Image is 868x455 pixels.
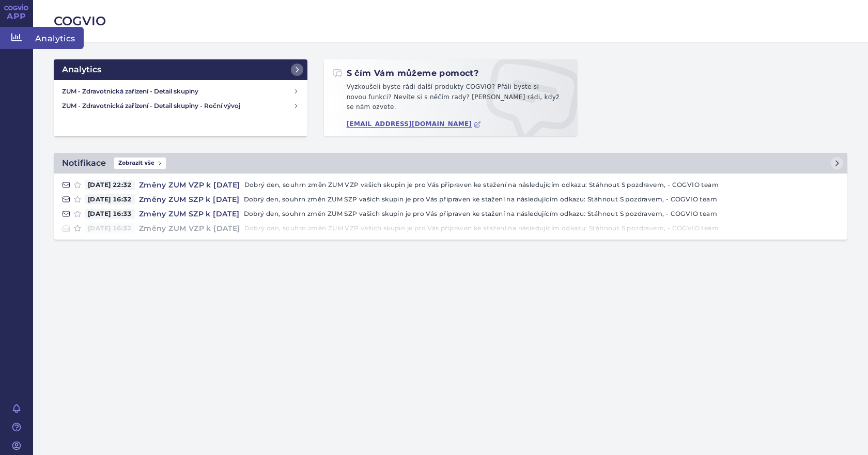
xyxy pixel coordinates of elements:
h4: ZUM - Zdravotnická zařízení - Detail skupiny [62,86,293,97]
h4: Změny ZUM SZP k [DATE] [135,209,244,219]
span: [DATE] 16:32 [85,223,135,233]
span: [DATE] 16:32 [85,194,135,205]
a: NotifikaceZobrazit vše [54,153,847,174]
h2: COGVIO [54,12,847,30]
a: ZUM - Zdravotnická zařízení - Detail skupiny - Roční vývoj [58,99,303,113]
p: Dobrý den, souhrn změn ZUM SZP vašich skupin je pro Vás připraven ke stažení na následujícím odka... [244,194,839,205]
span: Zobrazit vše [114,158,166,169]
a: ZUM - Zdravotnická zařízení - Detail skupiny [58,84,303,99]
p: Vyzkoušeli byste rádi další produkty COGVIO? Přáli byste si novou funkci? Nevíte si s něčím rady?... [332,82,569,117]
h4: ZUM - Zdravotnická zařízení - Detail skupiny - Roční vývoj [62,101,293,111]
h4: Změny ZUM VZP k [DATE] [135,223,244,233]
p: Dobrý den, souhrn změn ZUM SZP vašich skupin je pro Vás připraven ke stažení na následujícím odka... [244,209,839,219]
h2: S čím Vám můžeme pomoct? [332,68,479,79]
p: Dobrý den, souhrn změn ZUM VZP vašich skupin je pro Vás připraven ke stažení na následujícím odka... [244,223,839,233]
h4: Změny ZUM SZP k [DATE] [135,194,244,205]
h2: Notifikace [62,157,106,169]
span: [DATE] 16:33 [85,209,135,219]
a: [EMAIL_ADDRESS][DOMAIN_NAME] [347,120,482,128]
span: [DATE] 22:32 [85,180,135,190]
h4: Změny ZUM VZP k [DATE] [135,180,244,190]
span: Analytics [33,27,84,49]
p: Dobrý den, souhrn změn ZUM VZP vašich skupin je pro Vás připraven ke stažení na následujícím odka... [244,180,839,190]
h2: Analytics [62,64,101,76]
a: Analytics [54,59,307,80]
